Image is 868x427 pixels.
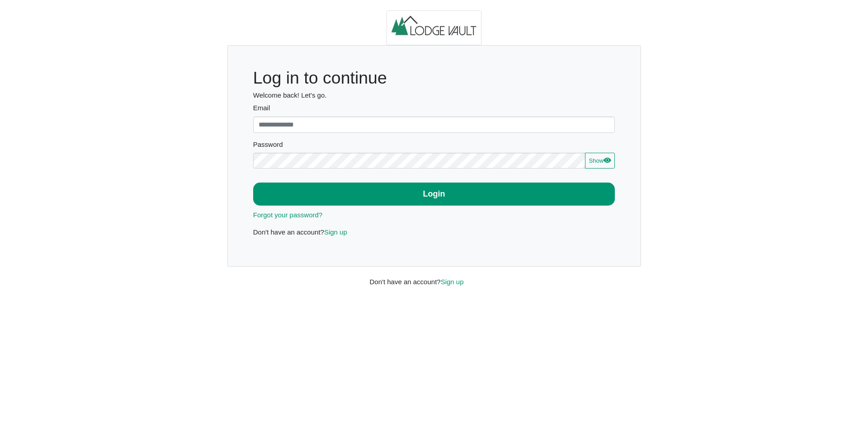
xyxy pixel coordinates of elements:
[423,189,445,198] b: Login
[604,156,611,164] svg: eye fill
[363,267,505,287] div: Don't have an account?
[441,278,464,286] a: Sign up
[253,183,615,206] button: Login
[253,68,615,88] h1: Log in to continue
[585,153,615,169] button: Showeye fill
[253,103,615,113] label: Email
[253,211,322,219] a: Forgot your password?
[324,228,347,236] a: Sign up
[253,227,615,238] p: Don't have an account?
[253,91,615,99] h6: Welcome back! Let's go.
[253,140,615,153] legend: Password
[387,10,481,46] img: logo.2b93711c.jpg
